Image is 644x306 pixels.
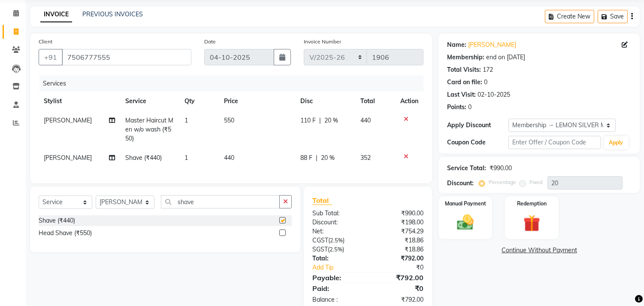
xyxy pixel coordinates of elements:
[368,218,430,227] div: ₹198.00
[40,7,72,22] a: INVOICE
[490,164,512,173] div: ₹990.00
[62,49,191,65] input: Search by Name/Mobile/Email/Code
[368,272,430,283] div: ₹792.00
[44,116,92,124] span: [PERSON_NAME]
[447,53,484,62] div: Membership:
[529,178,542,186] label: Fixed
[306,236,368,245] div: ( )
[368,227,430,236] div: ₹754.29
[330,237,343,244] span: 2.5%
[312,196,332,205] span: Total
[179,92,219,111] th: Qty
[219,92,295,111] th: Price
[319,116,321,125] span: |
[306,218,368,227] div: Discount:
[545,10,594,23] button: Create New
[508,136,600,149] input: Enter Offer / Coupon Code
[306,263,378,272] a: Add Tip
[447,179,474,188] div: Discount:
[44,154,92,162] span: [PERSON_NAME]
[312,236,328,244] span: CGST
[39,49,63,65] button: +91
[312,245,328,253] span: SGST
[598,10,628,23] button: Save
[486,53,525,62] div: end on [DATE]
[447,164,486,173] div: Service Total:
[184,154,188,162] span: 1
[483,65,493,74] div: 172
[306,283,368,294] div: Paid:
[39,216,75,225] div: Shave (₹440)
[306,254,368,263] div: Total:
[355,92,396,111] th: Total
[368,254,430,263] div: ₹792.00
[184,116,188,124] span: 1
[395,92,423,111] th: Action
[300,116,316,125] span: 110 F
[306,272,368,283] div: Payable:
[440,246,638,255] a: Continue Without Payment
[295,92,355,111] th: Disc
[224,154,234,162] span: 440
[447,65,481,74] div: Total Visits:
[484,78,487,87] div: 0
[120,92,179,111] th: Service
[368,245,430,254] div: ₹18.86
[517,200,547,208] label: Redemption
[224,116,234,124] span: 550
[468,103,472,112] div: 0
[368,236,430,245] div: ₹18.86
[125,116,173,142] span: Master Haircut Men w/o wash (₹550)
[489,178,516,186] label: Percentage
[161,195,280,208] input: Search or Scan
[447,103,466,112] div: Points:
[447,90,476,99] div: Last Visit:
[447,138,508,147] div: Coupon Code
[306,245,368,254] div: ( )
[368,283,430,294] div: ₹0
[316,153,317,162] span: |
[39,38,52,46] label: Client
[39,92,120,111] th: Stylist
[518,213,545,234] img: _gift.svg
[330,246,342,253] span: 2.5%
[368,209,430,218] div: ₹990.00
[304,38,341,46] label: Invoice Number
[204,38,216,46] label: Date
[447,40,466,49] div: Name:
[306,227,368,236] div: Net:
[368,295,430,304] div: ₹792.00
[82,10,143,18] a: PREVIOUS INVOICES
[478,90,510,99] div: 02-10-2025
[306,295,368,304] div: Balance :
[378,263,430,272] div: ₹0
[360,116,371,124] span: 440
[300,153,312,162] span: 88 F
[452,213,479,232] img: _cash.svg
[468,40,516,49] a: [PERSON_NAME]
[39,76,430,92] div: Services
[445,200,486,208] label: Manual Payment
[447,78,482,87] div: Card on file:
[321,153,335,162] span: 20 %
[306,209,368,218] div: Sub Total:
[125,154,162,162] span: Shave (₹440)
[447,121,508,130] div: Apply Discount
[39,229,92,238] div: Head Shave (₹550)
[360,154,371,162] span: 352
[604,136,629,149] button: Apply
[324,116,338,125] span: 20 %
